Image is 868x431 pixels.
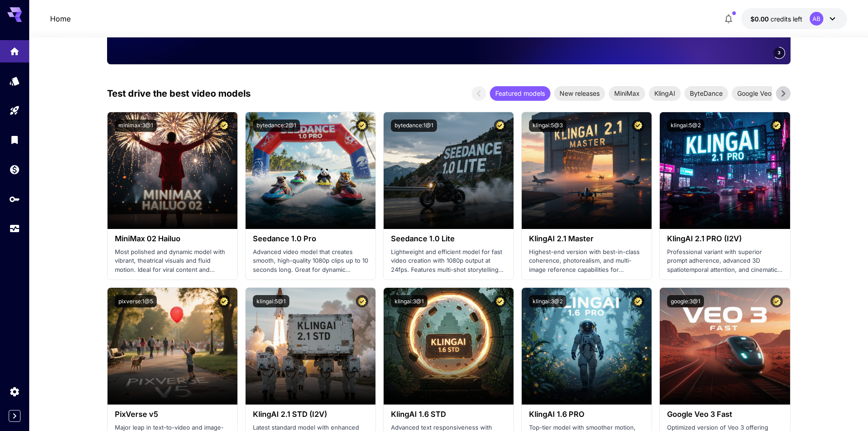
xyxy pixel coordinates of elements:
p: Test drive the best video models [107,87,251,100]
img: alt [246,288,375,405]
button: $0.00AB [741,8,847,29]
button: Certified Model – Vetted for best performance and includes a commercial license. [632,295,644,307]
button: Certified Model – Vetted for best performance and includes a commercial license. [770,119,783,132]
img: alt [108,112,237,229]
div: Home [9,43,20,54]
p: Highest-end version with best-in-class coherence, photorealism, and multi-image reference capabil... [529,248,644,275]
img: alt [384,112,514,229]
button: Certified Model – Vetted for best performance and includes a commercial license. [770,295,783,307]
p: Advanced video model that creates smooth, high-quality 1080p clips up to 10 seconds long. Great f... [253,248,368,275]
nav: breadcrumb [50,13,71,24]
div: Library [9,134,20,145]
span: New releases [554,88,605,98]
div: New releases [554,86,605,101]
span: Featured models [490,88,550,98]
span: MiniMax [609,88,645,98]
div: MiniMax [609,86,645,101]
button: Certified Model – Vetted for best performance and includes a commercial license. [218,295,230,307]
div: Google Veo [732,86,777,101]
h3: KlingAI 1.6 PRO [529,410,644,419]
button: klingai:5@1 [253,295,289,307]
button: klingai:3@2 [529,295,566,307]
div: API Keys [9,193,20,205]
button: Certified Model – Vetted for best performance and includes a commercial license. [356,119,368,132]
img: alt [522,112,652,229]
span: $0.00 [750,15,770,23]
div: ByteDance [684,86,728,101]
div: Featured models [490,86,550,101]
div: Models [9,75,20,87]
h3: MiniMax 02 Hailuo [115,234,230,243]
button: Certified Model – Vetted for best performance and includes a commercial license. [632,119,644,132]
p: Lightweight and efficient model for fast video creation with 1080p output at 24fps. Features mult... [391,248,506,275]
div: Playground [9,105,20,116]
p: Professional variant with superior prompt adherence, advanced 3D spatiotemporal attention, and ci... [667,248,782,275]
button: minimax:3@1 [115,119,157,132]
img: alt [246,112,375,229]
h3: Seedance 1.0 Pro [253,234,368,243]
h3: KlingAI 2.1 STD (I2V) [253,410,368,419]
div: $0.00 [750,14,802,24]
button: Certified Model – Vetted for best performance and includes a commercial license. [494,295,506,307]
span: 3 [778,49,781,56]
button: bytedance:2@1 [253,119,300,132]
h3: KlingAI 2.1 PRO (I2V) [667,234,782,243]
span: credits left [770,15,802,23]
img: alt [660,112,790,229]
button: Certified Model – Vetted for best performance and includes a commercial license. [494,119,506,132]
button: klingai:3@1 [391,295,427,307]
span: ByteDance [684,88,728,98]
span: Google Veo [732,88,777,98]
img: alt [108,288,237,405]
h3: KlingAI 1.6 STD [391,410,506,419]
button: klingai:5@2 [667,119,704,132]
p: Most polished and dynamic model with vibrant, theatrical visuals and fluid motion. Ideal for vira... [115,248,230,275]
div: Settings [9,386,20,397]
div: Usage [9,223,20,234]
div: KlingAI [649,86,681,101]
h3: KlingAI 2.1 Master [529,234,644,243]
span: KlingAI [649,88,681,98]
div: AB [810,12,823,26]
button: bytedance:1@1 [391,119,437,132]
button: pixverse:1@5 [115,295,157,307]
button: Certified Model – Vetted for best performance and includes a commercial license. [218,119,230,132]
button: klingai:5@3 [529,119,566,132]
button: google:3@1 [667,295,704,307]
img: alt [660,288,790,405]
button: Expand sidebar [9,410,21,422]
h3: PixVerse v5 [115,410,230,419]
a: Home [50,13,71,24]
img: alt [522,288,652,405]
div: Wallet [9,164,20,175]
img: alt [384,288,514,405]
h3: Seedance 1.0 Lite [391,234,506,243]
button: Certified Model – Vetted for best performance and includes a commercial license. [356,295,368,307]
h3: Google Veo 3 Fast [667,410,782,419]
